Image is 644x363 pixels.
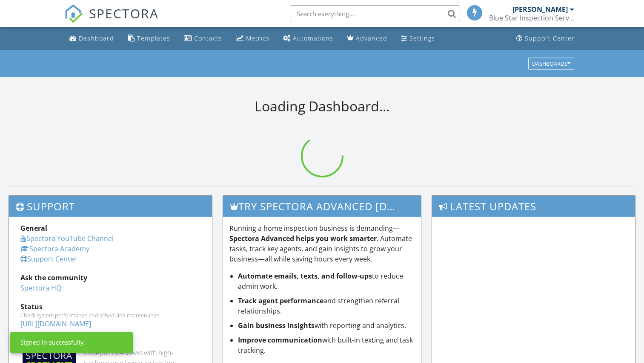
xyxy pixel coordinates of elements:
div: Settings [409,34,435,42]
a: Dashboard [66,31,117,46]
a: Contacts [180,31,226,46]
div: Templates [137,34,170,42]
div: Dashboards [532,61,570,67]
li: to reduce admin work. [238,271,415,291]
p: Running a home inspection business is demanding— . Automate tasks, track key agents, and gain ins... [229,223,415,264]
div: Advanced [356,34,387,42]
div: Ask the community [20,273,200,283]
div: Check system performance and scheduled maintenance. [20,312,200,319]
a: Advanced [343,31,391,46]
li: with built-in texting and task tracking. [238,335,415,355]
strong: Gain business insights [238,321,315,330]
div: Blue Star Inspection Services [489,14,574,22]
a: Automations (Basic) [280,31,337,46]
strong: Track agent performance [238,296,323,305]
button: Dashboards [528,58,574,70]
a: Templates [124,31,174,46]
a: Support Center [513,31,578,46]
h3: Latest Updates [432,196,635,217]
input: Search everything... [290,5,460,22]
h3: Support [9,196,212,217]
div: Support Center [525,34,575,42]
strong: Automate emails, texts, and follow-ups [238,271,372,281]
h3: Try spectora advanced [DATE] [223,196,421,217]
div: Dashboard [79,34,114,42]
div: Signed in successfully. [20,338,85,347]
img: The Best Home Inspection Software - Spectora [64,4,83,23]
li: and strengthen referral relationships. [238,296,415,316]
a: Support Center [20,254,77,264]
a: Spectora HQ [20,283,61,293]
a: SPECTORA [64,12,159,29]
strong: Spectora Advanced helps you work smarter [229,234,377,243]
span: SPECTORA [89,4,159,22]
a: Metrics [232,31,273,46]
strong: General [20,224,47,233]
strong: Improve communication [238,335,322,345]
a: Settings [398,31,438,46]
div: Status [20,302,200,312]
li: with reporting and analytics. [238,320,415,331]
a: Spectora Academy [20,244,89,253]
a: [URL][DOMAIN_NAME] [20,319,91,328]
div: Automations [293,34,333,42]
a: Spectora YouTube Channel [20,234,114,243]
div: [PERSON_NAME] [512,5,568,14]
div: Metrics [246,34,269,42]
div: Contacts [194,34,222,42]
